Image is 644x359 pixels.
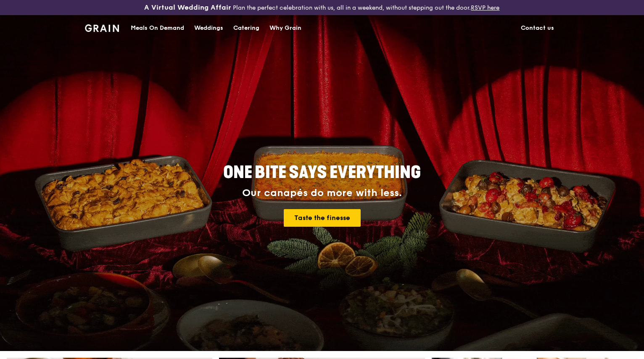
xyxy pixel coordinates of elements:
[228,16,264,41] a: Catering
[269,16,301,41] div: Why Grain
[233,16,259,41] div: Catering
[144,3,231,12] h3: A Virtual Wedding Affair
[194,16,223,41] div: Weddings
[189,16,228,41] a: Weddings
[85,24,119,32] img: Grain
[516,16,559,41] a: Contact us
[107,3,536,12] div: Plan the perfect celebration with us, all in a weekend, without stepping out the door.
[223,162,421,183] span: ONE BITE SAYS EVERYTHING
[284,209,361,227] a: Taste the finesse
[171,187,473,199] div: Our canapés do more with less.
[264,16,306,41] a: Why Grain
[131,16,184,41] div: Meals On Demand
[471,4,499,11] a: RSVP here
[85,15,119,40] a: GrainGrain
